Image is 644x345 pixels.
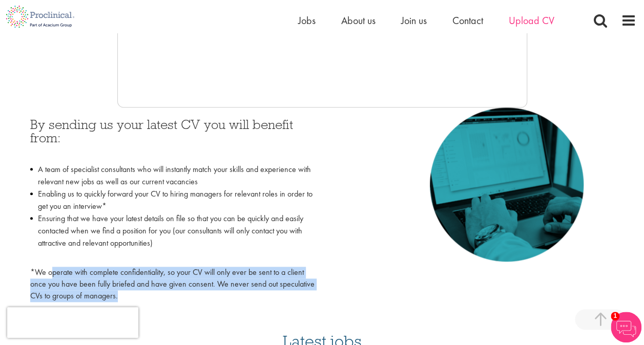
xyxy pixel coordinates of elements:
img: Chatbot [611,312,641,342]
iframe: reCAPTCHA [7,307,138,338]
a: About us [341,14,376,27]
li: Ensuring that we have your latest details on file so that you can be quickly and easily contacted... [30,212,315,262]
li: A team of specialist consultants who will instantly match your skills and experience with relevan... [30,163,315,188]
a: Contact [452,14,483,27]
span: 1 [611,312,619,320]
h3: By sending us your latest CV you will benefit from: [30,118,315,158]
a: Upload CV [509,14,554,27]
li: Enabling us to quickly forward your CV to hiring managers for relevant roles in order to get you ... [30,188,315,212]
a: Join us [401,14,427,27]
a: Jobs [298,14,316,27]
p: *We operate with complete confidentiality, so your CV will only ever be sent to a client once you... [30,267,315,302]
